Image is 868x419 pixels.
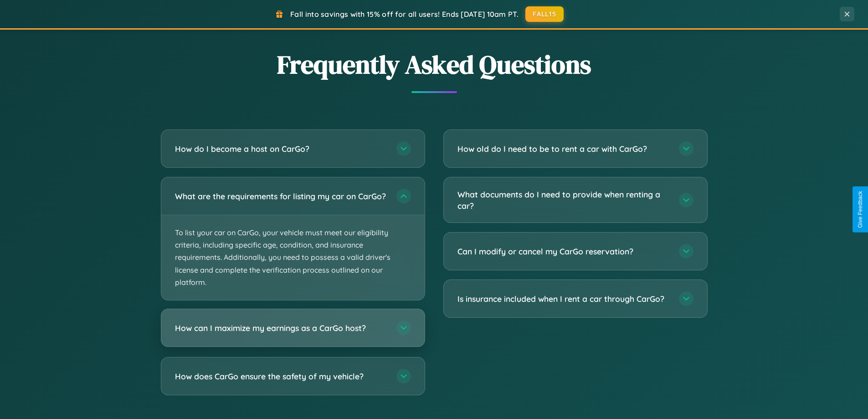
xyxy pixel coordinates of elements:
[175,322,387,334] h3: How can I maximize my earnings as a CarGo host?
[457,293,670,305] h3: Is insurance included when I rent a car through CarGo?
[161,215,425,300] p: To list your car on CarGo, your vehicle must meet our eligibility criteria, including specific ag...
[175,143,387,155] h3: How do I become a host on CarGo?
[457,246,670,257] h3: Can I modify or cancel my CarGo reservation?
[175,371,387,382] h3: How does CarGo ensure the safety of my vehicle?
[457,143,670,155] h3: How old do I need to be to rent a car with CarGo?
[525,6,564,22] button: FALL15
[857,191,863,228] div: Give Feedback
[290,10,519,19] span: Fall into savings with 15% off for all users! Ends [DATE] 10am PT.
[457,189,670,211] h3: What documents do I need to provide when renting a car?
[175,191,387,202] h3: What are the requirements for listing my car on CarGo?
[161,47,708,82] h2: Frequently Asked Questions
